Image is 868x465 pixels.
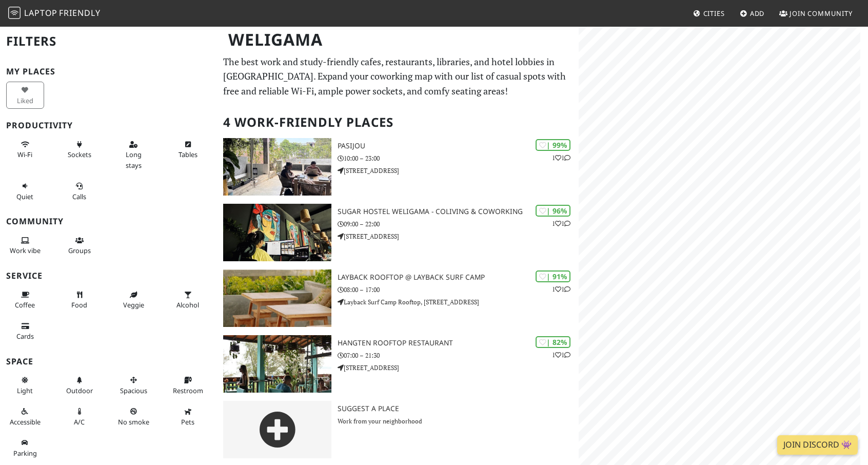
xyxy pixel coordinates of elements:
div: | 82% [536,336,570,348]
span: Friendly [59,7,100,18]
span: Group tables [68,246,91,255]
span: Join Community [790,9,853,18]
button: No smoke [115,403,153,430]
h3: Hangten Rooftop Restaurant [338,339,579,347]
p: 1 1 [552,284,570,294]
h2: Filters [6,26,211,57]
p: 07:00 – 21:30 [338,351,579,360]
span: Credit cards [16,332,34,341]
button: Coffee [6,286,44,314]
span: Veggie [123,300,144,309]
p: 1 1 [552,153,570,163]
span: Parking [13,449,37,458]
h3: Productivity [6,121,211,130]
button: Restroom [169,372,207,399]
button: Outdoor [61,372,98,399]
button: Accessible [6,403,44,430]
h3: Pasijou [338,142,579,150]
h3: My Places [6,67,211,76]
button: Tables [169,136,207,163]
a: Sugar Hostel Weligama - Coliving & Coworking | 96% 11 Sugar Hostel Weligama - Coliving & Coworkin... [217,204,579,261]
a: Join Community [775,4,857,23]
h3: Community [6,217,211,226]
span: Cities [703,9,725,18]
p: 1 1 [552,350,570,360]
div: | 96% [536,205,570,217]
p: Layback Surf Camp Rooftop, [STREET_ADDRESS] [338,297,579,307]
button: Long stays [115,136,153,173]
div: | 99% [536,139,570,151]
a: Cities [689,4,729,23]
img: gray-place-d2bdb4477600e061c01bd816cc0f2ef0cfcb1ca9e3ad78868dd16fb2af073a21.png [223,401,331,458]
span: Pet friendly [181,417,194,427]
span: Natural light [17,386,33,395]
span: Power sockets [68,150,91,159]
div: | 91% [536,270,570,282]
span: Food [71,300,87,309]
span: Outdoor area [66,386,93,395]
span: Spacious [120,386,147,395]
button: Wi-Fi [6,136,44,163]
span: Quiet [16,192,33,201]
span: Stable Wi-Fi [17,150,32,159]
span: Add [750,9,765,18]
a: Pasijou | 99% 11 Pasijou 10:00 – 23:00 [STREET_ADDRESS] [217,138,579,196]
img: Sugar Hostel Weligama - Coliving & Coworking [223,204,331,261]
span: Accessible [10,417,41,427]
button: Cards [6,318,44,345]
span: Long stays [126,150,142,169]
button: Calls [61,178,98,205]
h3: Sugar Hostel Weligama - Coliving & Coworking [338,207,579,216]
button: Food [61,286,98,314]
button: A/C [61,403,98,430]
a: Join Discord 👾 [777,435,858,455]
img: LaptopFriendly [8,7,21,19]
p: Work from your neighborhood [338,416,579,426]
img: Pasijou [223,138,331,196]
span: Coffee [15,300,35,309]
button: Light [6,372,44,399]
button: Groups [61,232,98,259]
p: 08:00 – 17:00 [338,285,579,295]
button: Quiet [6,178,44,205]
button: Parking [6,434,44,461]
h2: 4 Work-Friendly Places [223,107,573,138]
p: 1 1 [552,219,570,228]
span: Video/audio calls [72,192,86,201]
span: Smoke free [118,417,149,427]
p: 09:00 – 22:00 [338,219,579,229]
h3: Service [6,271,211,281]
button: Veggie [115,286,153,314]
p: The best work and study-friendly cafes, restaurants, libraries, and hotel lobbies in [GEOGRAPHIC_... [223,54,573,99]
button: Sockets [61,136,98,163]
a: LaptopFriendly LaptopFriendly [8,5,101,23]
span: Work-friendly tables [179,150,198,159]
a: Hangten Rooftop Restaurant | 82% 11 Hangten Rooftop Restaurant 07:00 – 21:30 [STREET_ADDRESS] [217,335,579,393]
button: Spacious [115,372,153,399]
a: Suggest a Place Work from your neighborhood [217,401,579,458]
button: Pets [169,403,207,430]
a: Add [736,4,769,23]
p: [STREET_ADDRESS] [338,363,579,373]
span: Restroom [173,386,203,395]
p: [STREET_ADDRESS] [338,231,579,241]
h1: Weligama [220,26,577,54]
img: Layback Rooftop @ Layback surf camp [223,269,331,327]
span: Alcohol [176,300,199,309]
a: Layback Rooftop @ Layback surf camp | 91% 11 Layback Rooftop @ Layback surf camp 08:00 – 17:00 La... [217,269,579,327]
p: 10:00 – 23:00 [338,153,579,163]
span: Laptop [24,7,57,18]
p: [STREET_ADDRESS] [338,166,579,176]
span: Air conditioned [74,417,85,427]
img: Hangten Rooftop Restaurant [223,335,331,393]
h3: Space [6,357,211,366]
span: People working [10,246,41,255]
button: Work vibe [6,232,44,259]
h3: Layback Rooftop @ Layback surf camp [338,273,579,282]
h3: Suggest a Place [338,404,579,413]
button: Alcohol [169,286,207,314]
